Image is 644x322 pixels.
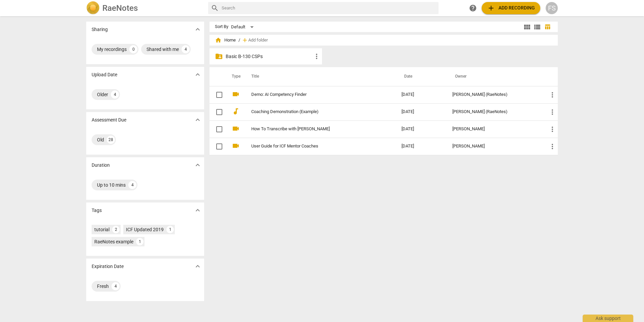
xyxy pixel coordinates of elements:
span: home [215,37,222,44]
a: LogoRaeNotes [86,1,203,15]
span: expand_more [194,71,202,79]
div: Old [97,136,104,143]
p: Sharing [92,26,108,33]
div: Shared with me [147,46,179,53]
div: tutorial [94,226,109,233]
span: expand_more [194,116,202,124]
td: [DATE] [396,103,447,120]
button: Show more [193,115,203,125]
span: videocam [232,125,240,133]
span: expand_more [194,161,202,169]
th: Owner [447,67,543,86]
img: Logo [86,1,100,15]
td: [DATE] [396,86,447,103]
div: Up to 10 mins [97,182,126,188]
span: expand_more [194,25,202,33]
span: more_vert [548,142,556,151]
button: Show more [193,205,203,215]
a: How To Transcribe with [PERSON_NAME] [251,127,377,132]
div: 4 [111,90,119,99]
div: 4 [111,282,120,290]
span: / [238,38,240,43]
button: Show more [193,160,203,170]
div: Fresh [97,283,109,290]
td: [DATE] [396,120,447,138]
p: Assessment Due [92,116,126,124]
input: Search [222,3,436,14]
div: ICF Updated 2019 [126,226,164,233]
h2: RaeNotes [102,3,138,13]
span: help [469,4,477,12]
span: more_vert [313,52,321,60]
div: [PERSON_NAME] (RaeNotes) [452,92,538,97]
div: Sort By [215,24,228,29]
button: Table view [542,22,552,32]
span: view_list [533,23,541,31]
button: Upload [482,2,540,14]
p: Expiration Date [92,263,124,270]
a: User Guide for ICF Mentor Coaches [251,144,377,149]
a: Help [467,2,479,14]
span: more_vert [548,125,556,133]
span: add [487,4,495,12]
span: view_module [523,23,531,31]
span: expand_more [194,206,202,214]
button: Show more [193,70,203,80]
div: [PERSON_NAME] [452,144,538,149]
div: 28 [107,136,115,144]
th: Date [396,67,447,86]
div: 2 [112,226,120,233]
div: 1 [136,238,143,245]
span: more_vert [548,91,556,99]
p: Basic B-130 CSPs [226,53,313,60]
button: List view [532,22,542,32]
span: add [241,37,248,44]
div: Default [231,22,256,32]
p: Tags [92,207,102,214]
div: 1 [166,226,174,233]
div: 4 [182,45,190,53]
div: Older [97,91,108,98]
td: [DATE] [396,138,447,155]
button: Show more [193,261,203,271]
div: [PERSON_NAME] (RaeNotes) [452,109,538,114]
div: 0 [129,45,137,53]
span: Add recording [487,4,535,12]
span: table_chart [544,24,551,30]
button: Tile view [522,22,532,32]
button: Show more [193,24,203,34]
p: Duration [92,162,110,169]
p: Upload Date [92,71,117,78]
span: expand_more [194,262,202,270]
span: videocam [232,90,240,98]
span: videocam [232,142,240,150]
div: My recordings [97,46,127,53]
th: Title [243,67,396,86]
span: Add folder [248,38,268,43]
div: [PERSON_NAME] [452,127,538,132]
span: more_vert [548,108,556,116]
span: audiotrack [232,107,240,115]
a: Coaching Demonstration (Example) [251,109,377,114]
div: 4 [128,181,136,189]
div: RaeNotes example [94,238,133,245]
span: Home [215,37,236,44]
span: folder_shared [215,52,223,60]
button: FS [546,2,558,14]
a: Demo: AI Competency Finder [251,92,377,97]
span: search [211,4,219,12]
div: Ask support [583,315,633,322]
th: Type [226,67,243,86]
